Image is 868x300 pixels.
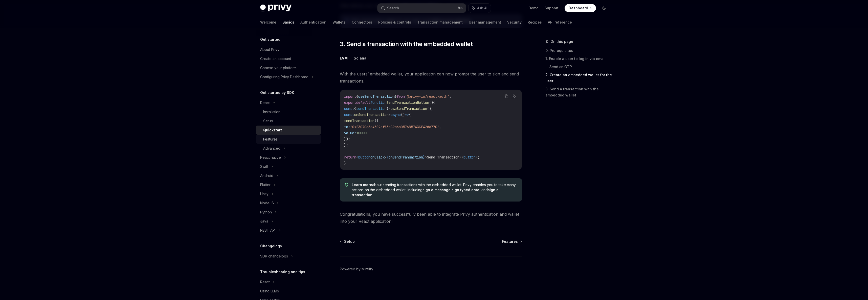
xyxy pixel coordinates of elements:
div: Advanced [263,145,280,151]
span: export [344,100,356,105]
a: Setup [256,116,321,126]
span: const [344,112,354,117]
button: Solana [354,52,366,64]
a: 1. Enable a user to log in via email [545,55,612,63]
button: Copy the contents from the code block [503,93,510,99]
span: () [401,112,405,117]
span: } [423,155,425,159]
div: Quickstart [263,127,282,133]
a: Learn more [352,183,372,187]
span: async [391,112,401,117]
span: onSendTransaction [389,155,423,159]
a: Choose your platform [256,63,321,72]
span: Features [502,239,518,244]
a: sign typed data [452,188,479,192]
a: Setup [340,239,355,244]
a: Powered by Mintlify [340,267,373,272]
div: Java [260,218,268,224]
span: With the users’ embedded wallet, your application can now prompt the user to sign and send transa... [340,70,522,85]
div: Choose your platform [260,65,297,71]
span: sendTransaction [344,118,374,123]
span: } [387,106,389,111]
span: function [370,100,387,105]
button: Search...⌘K [377,4,466,13]
a: Create an account [256,54,321,63]
span: < [356,155,358,159]
span: () [429,100,433,105]
a: Using LLMs [256,287,321,296]
a: sign a message [422,188,451,192]
span: default [356,100,370,105]
span: button [463,155,476,159]
span: ⌘ K [458,6,463,10]
svg: Tip [345,183,348,187]
span: SendTransactionButton [387,100,429,105]
span: }); [344,137,350,141]
button: EVM [340,52,348,64]
span: 3. Send a transaction with the embedded wallet [340,40,473,48]
span: onSendTransaction [354,112,389,117]
button: Ask AI [511,93,518,99]
span: const [344,106,354,111]
span: '0xE3070d3e4309afA3bC9a6b057685743CF42da77C' [350,125,439,129]
span: => [405,112,409,117]
a: User management [469,16,501,28]
span: onClick [370,155,385,159]
span: = [385,155,387,159]
div: Using LLMs [260,288,279,294]
span: ({ [374,118,379,123]
div: React [260,279,270,285]
span: { [409,112,411,117]
div: Search... [387,5,401,11]
div: Features [263,136,278,142]
div: About Privy [260,47,279,53]
a: Send an OTP [549,63,612,71]
span: useSendTransaction [391,106,427,111]
span: } [344,161,346,166]
a: Connectors [352,16,372,28]
span: sendTransaction [356,106,387,111]
div: Unity [260,191,269,197]
span: value: [344,131,356,135]
div: Configuring Privy Dashboard [260,74,308,80]
a: Features [502,239,522,244]
span: > [476,155,478,159]
div: Create an account [260,56,291,62]
h5: Get started [260,36,280,43]
span: return [344,155,356,159]
a: API reference [548,16,572,28]
span: = [389,112,391,117]
span: , [439,125,441,129]
span: ; [449,94,451,99]
span: (); [427,106,433,111]
span: } [395,94,397,99]
a: Authentication [300,16,326,28]
div: Setup [263,118,273,124]
a: Wallets [332,16,346,28]
span: { [433,100,435,105]
span: ; [478,155,480,159]
button: Ask AI [469,4,491,13]
span: useSendTransaction [358,94,395,99]
span: import [344,94,356,99]
a: Basics [282,16,294,28]
a: Support [545,6,559,11]
div: React [260,100,270,106]
span: to: [344,125,350,129]
span: </ [459,155,463,159]
span: > [425,155,427,159]
span: Ask AI [477,6,487,11]
a: Recipes [528,16,542,28]
span: = [389,106,391,111]
a: Quickstart [256,126,321,135]
div: Flutter [260,182,271,188]
span: { [356,94,358,99]
a: About Privy [256,45,321,54]
div: REST API [260,227,276,233]
a: Demo [528,6,539,11]
a: Transaction management [417,16,463,28]
a: 0. Prerequisites [545,47,612,55]
div: Android [260,173,273,179]
a: Policies & controls [378,16,411,28]
div: NodeJS [260,200,274,206]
